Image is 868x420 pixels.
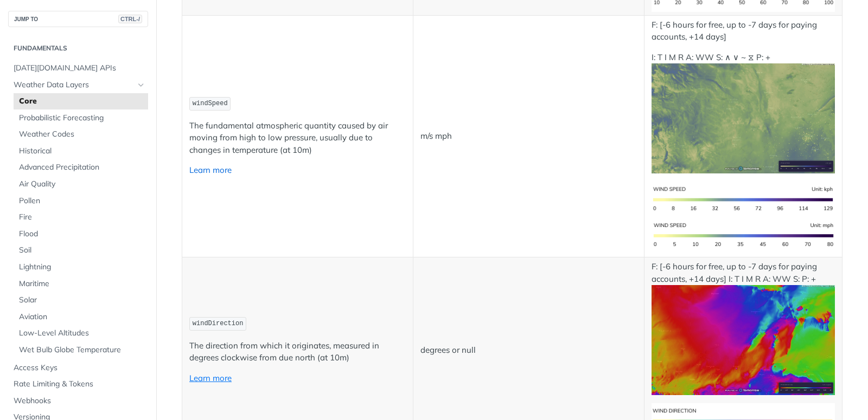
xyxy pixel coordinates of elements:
[8,43,148,53] h2: Fundamentals
[137,81,145,89] button: Hide subpages for Weather Data Layers
[189,165,232,175] a: Learn more
[420,344,637,357] p: degrees or null
[652,51,835,173] p: I: T I M R A: WW S: ∧ ∨ ~ ⧖ P: +
[19,179,145,190] span: Air Quality
[14,363,145,373] span: Access Keys
[19,229,145,240] span: Flood
[189,120,406,157] p: The fundamental atmospheric quantity caused by air moving from high to low pressure, usually due ...
[14,176,148,192] a: Air Quality
[8,376,148,392] a: Rate Limiting & Tokens
[14,379,145,390] span: Rate Limiting & Tokens
[14,93,148,109] a: Core
[14,276,148,292] a: Maritime
[14,292,148,308] a: Solar
[8,77,148,93] a: Weather Data LayersHide subpages for Weather Data Layers
[19,345,145,356] span: Wet Bulb Globe Temperature
[8,60,148,76] a: [DATE][DOMAIN_NAME] APIs
[14,242,148,259] a: Soil
[14,80,134,91] span: Weather Data Layers
[14,325,148,341] a: Low-Level Altitudes
[14,309,148,325] a: Aviation
[19,129,145,140] span: Weather Codes
[19,262,145,273] span: Lightning
[14,143,148,159] a: Historical
[14,342,148,358] a: Wet Bulb Globe Temperature
[19,196,145,206] span: Pollen
[8,393,148,409] a: Webhooks
[189,373,232,383] a: Learn more
[652,112,835,122] span: Expand image
[14,226,148,242] a: Flood
[14,259,148,275] a: Lightning
[19,245,145,256] span: Soil
[14,126,148,143] a: Weather Codes
[652,193,835,204] span: Expand image
[652,261,835,395] p: F: [-6 hours for free, up to -7 days for paying accounts, +14 days] I: T I M R A: WW S: P: +
[420,130,637,143] p: m/s mph
[19,212,145,223] span: Fire
[14,396,145,406] span: Webhooks
[189,340,406,364] p: The direction from which it originates, measured in degrees clockwise from due north (at 10m)
[652,334,835,344] span: Expand image
[8,11,148,27] button: JUMP TOCTRL-/
[14,63,145,74] span: [DATE][DOMAIN_NAME] APIs
[118,15,142,23] span: CTRL-/
[19,279,145,289] span: Maritime
[652,230,835,240] span: Expand image
[19,162,145,173] span: Advanced Precipitation
[8,360,148,376] a: Access Keys
[19,96,145,107] span: Core
[19,295,145,306] span: Solar
[14,193,148,209] a: Pollen
[19,328,145,339] span: Low-Level Altitudes
[14,110,148,126] a: Probabilistic Forecasting
[19,113,145,124] span: Probabilistic Forecasting
[14,159,148,176] a: Advanced Precipitation
[19,312,145,322] span: Aviation
[14,209,148,225] a: Fire
[193,320,244,327] span: windDirection
[193,100,228,107] span: windSpeed
[19,146,145,157] span: Historical
[652,19,835,43] p: F: [-6 hours for free, up to -7 days for paying accounts, +14 days]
